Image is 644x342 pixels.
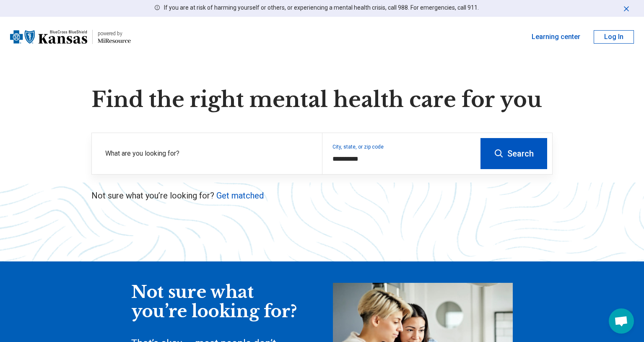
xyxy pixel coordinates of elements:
[98,30,131,37] div: powered by
[91,190,553,201] p: Not sure what you’re looking for?
[216,191,264,201] a: Get matched
[532,32,580,42] a: Learning center
[131,283,299,321] div: Not sure what you’re looking for?
[105,149,312,159] label: What are you looking for?
[164,3,479,12] p: If you are at risk of harming yourself or others, or experiencing a mental health crisis, call 98...
[10,27,87,47] img: Blue Cross Blue Shield Kansas
[91,87,553,112] h1: Find the right mental health care for you
[10,27,131,47] a: Blue Cross Blue Shield Kansaspowered by
[609,308,634,334] div: Open chat
[480,138,547,169] button: Search
[594,30,634,44] button: Log In
[622,3,631,13] button: Dismiss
